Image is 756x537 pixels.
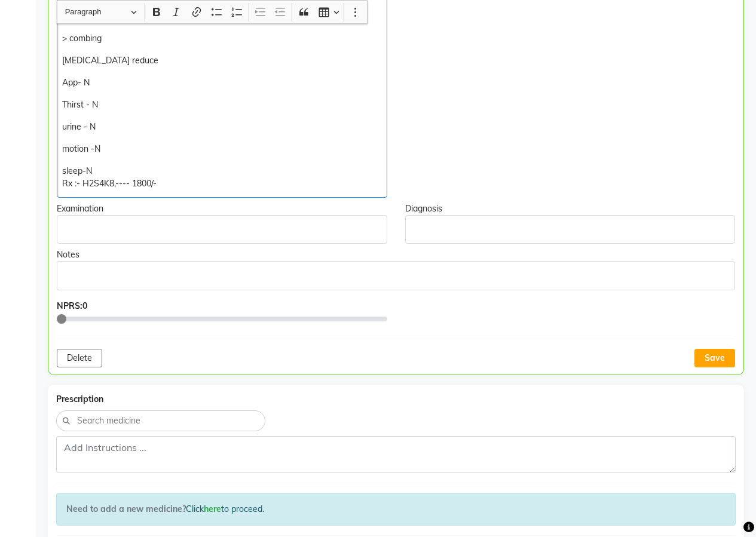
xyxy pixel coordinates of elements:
p: urine - N [62,121,381,133]
p: motion -N [62,143,381,155]
div: Examination [57,202,387,215]
input: Search medicine [76,414,259,428]
button: Save [694,349,735,367]
p: [MEDICAL_DATA] reduce [62,54,381,67]
div: Notes [57,248,735,261]
button: Paragraph [60,3,142,22]
div: Click to proceed. [56,493,736,526]
div: Prescription [56,393,736,406]
p: > combing [62,32,381,45]
div: Editor toolbar [57,1,367,23]
p: Thirst - N [62,99,381,111]
span: Paragraph [65,5,127,19]
a: here [204,504,221,514]
div: Rich Text Editor, main [57,261,735,290]
strong: Need to add a new medicine? [66,504,186,514]
div: Rich Text Editor, main [57,215,387,244]
div: Diagnosis [405,202,736,215]
span: 0 [82,300,87,311]
p: sleep-N Rx :- H2S4K8,---- 1800/- [62,165,381,190]
p: App- N [62,76,381,89]
button: Delete [57,349,102,367]
div: Rich Text Editor, main [405,215,736,244]
div: NPRS: [57,300,387,312]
